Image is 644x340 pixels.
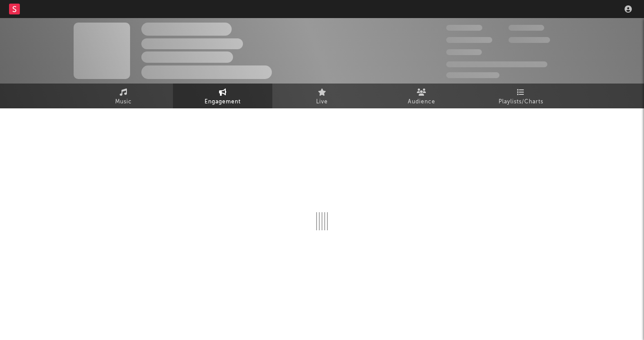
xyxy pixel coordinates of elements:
span: Playlists/Charts [499,97,543,107]
span: 100,000 [509,25,544,31]
span: 300,000 [446,25,482,31]
span: 100,000 [446,49,482,55]
a: Live [272,84,372,108]
a: Playlists/Charts [471,84,570,108]
span: Engagement [205,97,241,107]
a: Music [74,84,173,108]
span: 50,000,000 [446,37,492,43]
span: Audience [408,97,435,107]
a: Audience [372,84,471,108]
a: Engagement [173,84,272,108]
span: Jump Score: 85.0 [446,72,499,78]
span: 50,000,000 Monthly Listeners [446,61,547,67]
span: 1,000,000 [509,37,550,43]
span: Live [316,97,328,107]
span: Music [115,97,132,107]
